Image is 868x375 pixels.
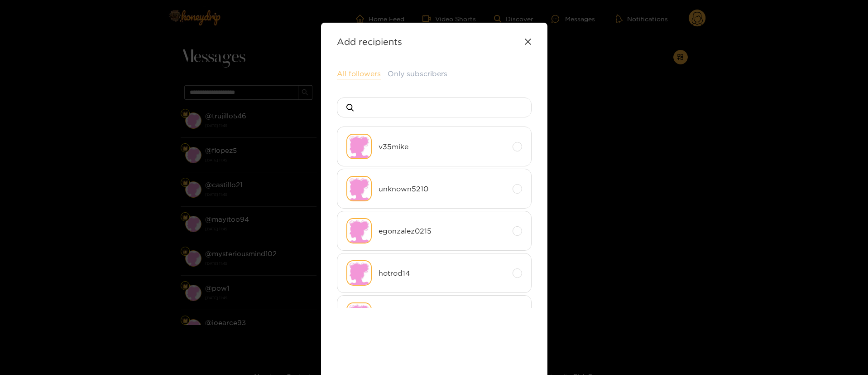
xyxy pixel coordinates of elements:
[379,184,506,194] span: unknown5210
[346,134,372,159] img: no-avatar.png
[346,260,372,286] img: no-avatar.png
[346,302,372,328] img: no-avatar.png
[346,176,372,201] img: no-avatar.png
[379,141,506,152] span: v35mike
[346,218,372,244] img: no-avatar.png
[379,268,506,278] span: hotrod14
[379,226,506,236] span: egonzalez0215
[388,68,447,79] button: Only subscribers
[337,36,402,47] strong: Add recipients
[337,68,381,79] button: All followers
